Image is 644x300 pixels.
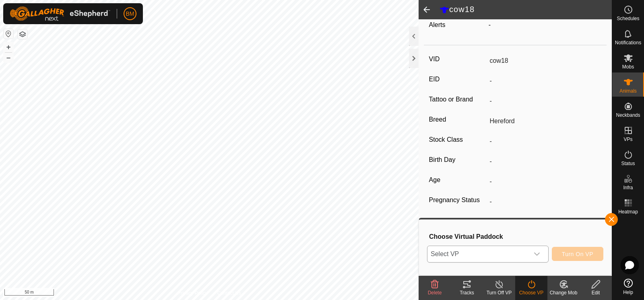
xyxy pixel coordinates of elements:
div: Edit [580,289,612,296]
div: Choose VP [515,289,547,296]
div: Change Mob [547,289,580,296]
span: Select VP [427,246,529,262]
h3: Choose Virtual Paddock [429,233,603,240]
button: Reset Map [4,29,13,39]
span: Heatmap [618,209,638,214]
span: Neckbands [616,113,640,118]
span: Delete [428,290,442,296]
h2: cow18 [440,4,612,15]
label: Birth Day [429,155,487,165]
img: Gallagher Logo [10,6,110,21]
label: Breed [429,114,487,125]
span: BM [126,10,134,18]
div: dropdown trigger [529,246,545,262]
label: Weight [429,215,487,232]
span: VPs [623,137,632,142]
label: Pregnancy Status [429,195,487,205]
span: Turn On VP [562,251,593,257]
span: Animals [619,89,637,93]
label: VID [429,54,487,64]
label: Tattoo or Brand [429,94,487,105]
a: Help [612,275,644,298]
button: + [4,42,13,52]
button: Map Layers [18,29,27,39]
div: Tracks [451,289,483,296]
label: Age [429,175,487,185]
div: Turn Off VP [483,289,515,296]
label: EID [429,74,487,85]
div: - [485,20,605,30]
span: Status [621,161,635,166]
label: Alerts [429,21,446,28]
span: Infra [623,185,633,190]
button: – [4,53,13,62]
a: Contact Us [217,290,241,297]
span: Schedules [617,16,639,21]
span: Help [623,290,633,295]
label: Stock Class [429,134,487,145]
span: Notifications [615,40,641,45]
a: Privacy Policy [178,290,208,297]
button: Turn On VP [552,247,603,261]
span: Mobs [622,64,634,69]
